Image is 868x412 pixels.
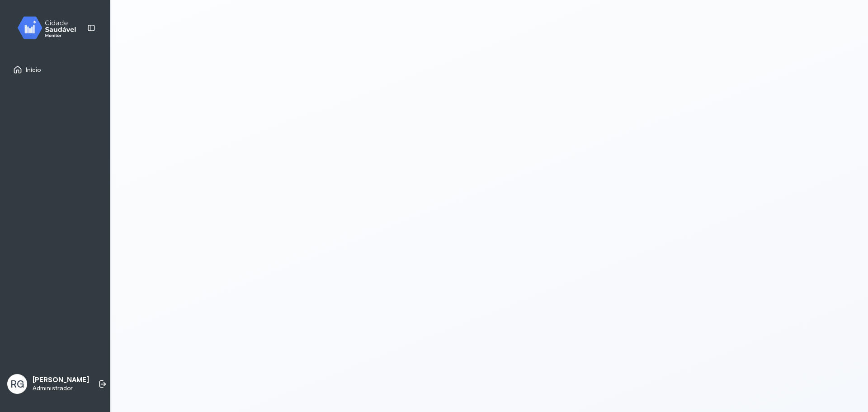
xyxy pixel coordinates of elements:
p: [PERSON_NAME] [33,376,89,384]
span: RG [10,378,24,390]
a: Início [13,65,97,74]
span: Início [26,66,41,74]
p: Administrador [33,384,89,392]
img: monitor.svg [9,14,91,41]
